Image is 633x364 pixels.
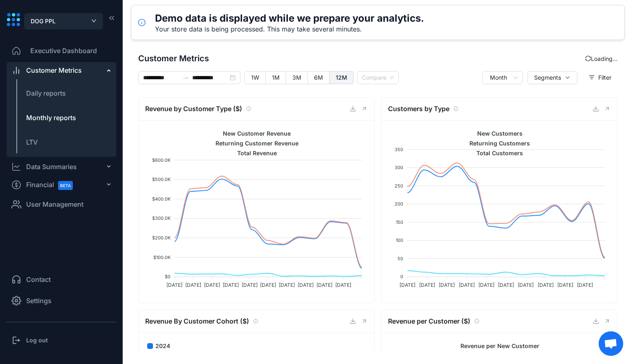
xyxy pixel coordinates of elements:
span: 3M [292,74,301,81]
tspan: [DATE] [577,282,593,288]
tspan: 100 [396,237,403,243]
tspan: [DATE] [166,282,182,288]
span: Executive Dashboard [30,46,97,56]
div: Data Summaries [26,162,77,172]
span: sync [585,56,591,61]
tspan: $100.0K [153,255,171,260]
tspan: [DATE] [279,282,295,288]
span: DOG PPL [31,17,56,26]
span: Monthly reports [26,114,76,122]
tspan: 150 [396,219,403,225]
span: LTV [26,138,38,146]
tspan: [DATE] [204,282,220,288]
span: Settings [26,296,52,306]
span: New Customer Revenue [217,130,291,137]
div: Open chat [599,331,623,356]
tspan: $400.0K [152,196,171,202]
span: to [182,74,189,81]
tspan: [DATE] [419,282,435,288]
span: Returning Customers [463,140,530,147]
tspan: [DATE] [400,282,415,288]
button: DOG PPL [24,13,103,29]
span: Total Revenue [231,150,277,156]
span: Financial [26,176,80,194]
tspan: [DATE] [242,282,258,288]
tspan: $600.0K [152,157,171,163]
span: New Customers [471,130,523,137]
tspan: $300.0K [152,215,171,221]
span: BETA [58,181,73,190]
tspan: $200.0K [152,235,171,241]
tspan: [DATE] [298,282,314,288]
h3: Log out [26,336,48,344]
span: Total Customers [470,150,523,156]
span: Revenue per New Customer [454,342,539,349]
span: Customer Metrics [138,52,585,65]
div: Customer Metrics [26,65,82,75]
button: Segments [527,71,577,84]
span: 1W [251,74,259,81]
h5: Demo data is displayed while we prepare your analytics. [155,12,424,25]
tspan: $0 [165,274,171,279]
span: Segments [534,73,561,82]
span: Contact [26,275,51,284]
tspan: [DATE] [335,282,351,288]
span: Revenue By Customer Cohort ($) [145,316,249,326]
tspan: [DATE] [557,282,573,288]
tspan: 200 [395,201,403,207]
tspan: $500.0K [152,176,171,182]
tspan: [DATE] [518,282,534,288]
span: 12M [336,74,347,81]
tspan: 300 [395,165,403,170]
div: Your store data is being processed. This may take several minutes. [155,25,424,33]
tspan: 50 [397,256,403,261]
tspan: [DATE] [223,282,239,288]
tspan: 350 [395,147,403,152]
span: 6M [314,74,323,81]
tspan: 0 [400,274,403,279]
tspan: [DATE] [459,282,475,288]
tspan: [DATE] [498,282,514,288]
tspan: [DATE] [316,282,332,288]
span: Daily reports [26,89,66,97]
span: Revenue by Customer Type ($) [145,104,242,114]
button: Filter [582,71,617,84]
tspan: [DATE] [260,282,276,288]
span: Filter [598,73,611,82]
span: down [91,19,97,23]
div: Loading... [585,54,617,63]
span: Returning Customer Revenue [209,140,299,147]
span: User Management [26,199,83,209]
span: swap-right [182,74,189,81]
tspan: 250 [395,183,403,189]
span: Month [487,71,518,84]
tspan: [DATE] [185,282,201,288]
span: Revenue per Customer ($) [388,316,470,326]
tspan: [DATE] [439,282,455,288]
span: 1M [272,74,280,81]
span: Customers by Type [388,104,449,114]
tspan: [DATE] [538,282,554,288]
span: 2024 [149,342,170,351]
tspan: [DATE] [478,282,494,288]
